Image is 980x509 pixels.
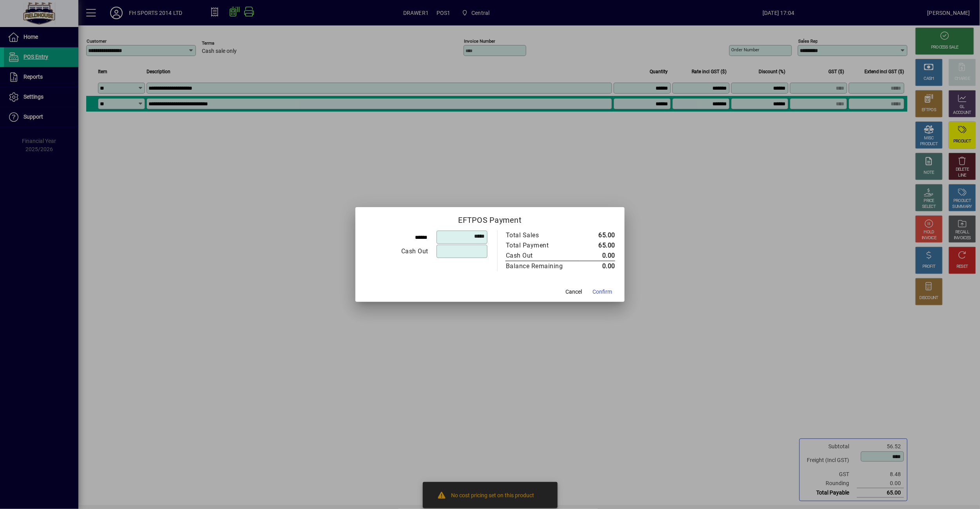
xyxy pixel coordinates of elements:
[505,230,580,240] td: Total Sales
[580,251,615,261] td: 0.00
[589,285,615,299] button: Confirm
[506,262,572,271] div: Balance Remaining
[561,285,586,299] button: Cancel
[506,251,572,260] div: Cash Out
[580,240,615,251] td: 65.00
[365,247,428,256] div: Cash Out
[592,288,612,296] span: Confirm
[565,288,582,296] span: Cancel
[355,207,625,230] h2: EFTPOS Payment
[580,261,615,272] td: 0.00
[580,230,615,240] td: 65.00
[505,240,580,251] td: Total Payment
